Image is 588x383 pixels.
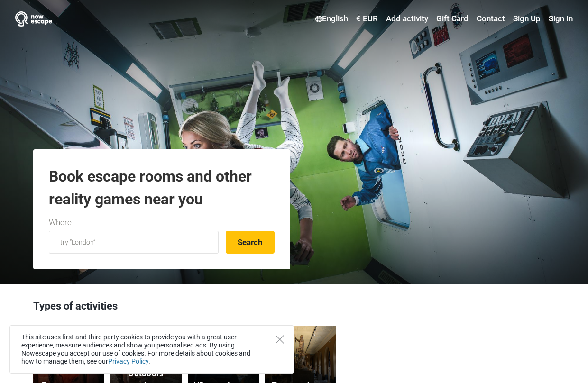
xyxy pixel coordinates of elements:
a: Privacy Policy [108,357,148,365]
a: Add activity [384,10,431,27]
a: Sign Up [511,10,543,27]
button: Close [276,335,284,344]
a: Sign In [546,10,573,27]
a: Contact [474,10,507,27]
a: English [313,10,350,27]
div: This site uses first and third party cookies to provide you with a great user experience, measure... [9,325,294,374]
img: English [315,16,322,22]
button: Search [226,231,275,254]
label: Where [49,217,72,229]
h1: Book escape rooms and other reality games near you [49,165,275,210]
img: Nowescape logo [15,11,52,27]
h3: Types of activities [33,299,555,319]
input: try “London” [49,231,219,254]
a: Gift Card [434,10,471,27]
a: € EUR [354,10,380,27]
